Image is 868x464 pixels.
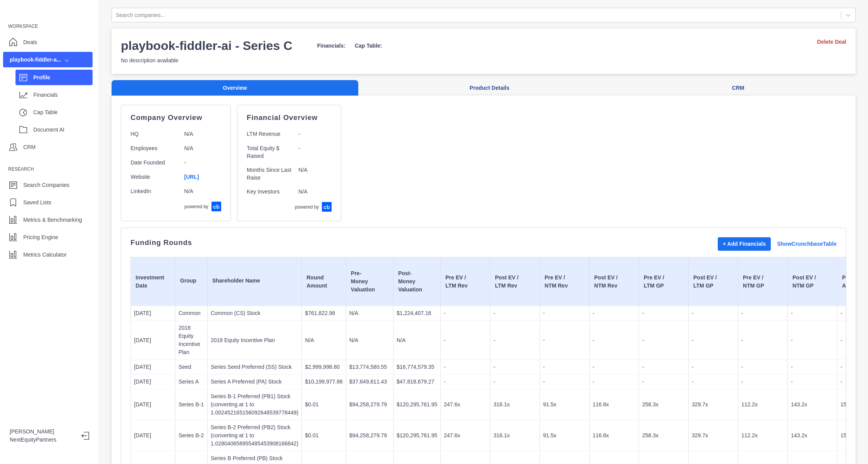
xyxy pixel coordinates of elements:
p: Series B-1 [179,401,204,409]
img: Sort [728,274,733,281]
p: Date Founded [131,159,178,167]
p: NextEquityPartners [10,436,75,444]
div: Pre EV / NTM GP [743,274,783,290]
div: Post EV / NTM Rev [594,274,634,290]
img: on-logo [393,43,399,49]
div: Pre EV / LTM Rev [445,274,485,290]
p: - [493,336,536,344]
p: Seed [179,363,204,371]
p: - [493,363,536,371]
p: Common (CS) Stock [211,309,299,317]
img: crunchbase-logo [211,202,221,211]
img: Sort [530,274,535,281]
p: - [543,378,586,386]
p: - [299,130,332,138]
div: Pre EV / NTM Rev [545,274,584,290]
p: - [642,378,685,386]
p: [DATE] [134,431,172,440]
p: 116.8x [593,401,636,409]
p: 91.5x [543,401,586,409]
p: - [692,378,735,386]
p: - [543,336,586,344]
p: [DATE] [134,401,172,409]
p: - [741,363,784,371]
p: - [593,336,636,344]
button: CRM [620,80,856,96]
p: N/A [184,144,222,152]
p: - [593,378,636,386]
p: N/A [349,336,390,344]
p: 247.6x [444,431,487,440]
p: 316.1x [493,431,536,440]
p: powered by [184,203,208,210]
p: [DATE] [134,309,172,317]
h3: playbook-fiddler-ai - Series C [121,38,292,53]
p: Cap Table [33,125,93,133]
p: Financials: [317,42,345,50]
p: Cap Table: [361,42,388,50]
p: Company Overview [131,115,221,121]
p: Series Seed Preferred (SS) Stock [211,363,299,371]
a: Show Crunchbase Table [777,240,837,248]
p: - [642,309,685,317]
p: - [692,336,735,344]
p: N/A [184,130,222,138]
p: 329.7x [692,431,735,440]
p: N/A [397,336,437,344]
p: 143.2x [791,431,834,440]
p: [DATE] [134,336,172,344]
p: - [593,363,636,371]
p: - [692,363,735,371]
p: powered by [295,204,319,211]
p: $2,999,998.80 [305,363,342,371]
img: Sort [432,269,436,277]
p: - [642,363,685,371]
a: Delete Deal [817,38,846,46]
p: $16,774,579.35 [397,363,437,371]
p: 258.3x [642,401,685,409]
div: Group [180,277,203,287]
p: CRM [23,159,36,168]
p: - [791,336,834,344]
p: 258.3x [642,431,685,440]
p: [DATE] [134,363,172,371]
p: $761,822.98 [305,309,342,317]
p: Metrics Calculator [23,267,67,275]
img: crunchbase-logo [322,202,332,212]
p: - [444,336,487,344]
p: 329.7x [692,401,735,409]
p: 2018 Equity Incentive Plan [211,336,299,344]
p: - [741,336,784,344]
p: - [493,378,536,386]
p: Series A Preferred (PA) Stock [211,378,299,386]
p: - [543,363,586,371]
p: N/A [349,309,390,317]
p: - [593,309,636,317]
img: Sort [385,269,388,277]
p: Common [179,309,204,317]
div: Pre-Money Valuation [351,269,388,294]
p: Months Since Last Raise [247,166,292,181]
p: LinkedIn [131,187,178,195]
p: 316.1x [493,401,536,409]
p: - [543,309,586,317]
p: Document AI [33,142,93,150]
p: $37,649,611.43 [349,378,390,386]
p: - [444,309,487,317]
p: Financial Overview [247,115,332,121]
p: - [791,378,834,386]
a: [URL] [184,174,199,180]
button: + Add Financials [718,237,771,251]
p: 143.2x [791,401,834,409]
p: $13,774,580.55 [349,363,390,371]
p: 2018 Equity Incentive Plan [179,324,204,356]
p: 91.5x [543,431,586,440]
p: $94,258,279.79 [349,431,390,440]
p: - [444,378,487,386]
p: $47,818,679.27 [397,378,437,386]
button: Overview [112,80,358,96]
p: N/A [299,188,332,196]
img: Sort [629,274,634,281]
p: Series B-2 [179,431,204,440]
div: playbook-fiddler-a... [10,72,61,80]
